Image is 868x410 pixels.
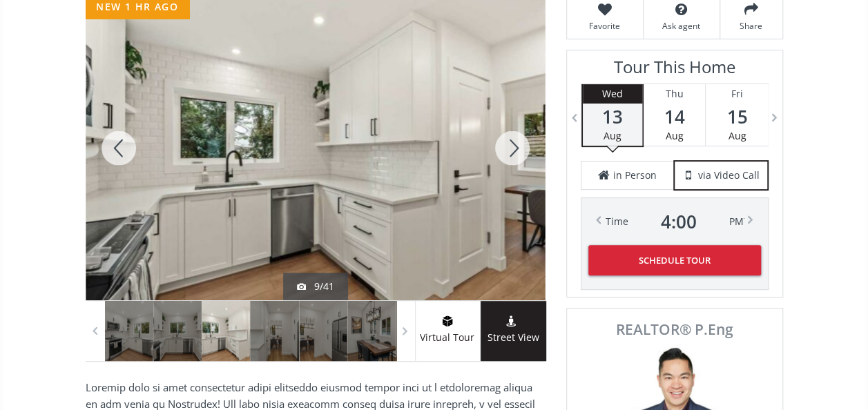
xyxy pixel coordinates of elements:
span: Favorite [574,20,636,32]
div: 9/41 [297,280,334,293]
span: Street View [481,330,546,346]
div: Time PM [606,212,744,231]
a: virtual tour iconVirtual Tour [415,301,481,361]
span: Share [727,20,775,32]
span: in Person [613,168,657,182]
span: Aug [666,129,684,142]
div: Fri [706,84,768,104]
span: Aug [604,129,621,142]
span: Ask agent [650,20,713,32]
span: 15 [706,107,768,126]
h3: Tour This Home [581,57,769,84]
span: REALTOR® P.Eng [582,322,767,337]
button: Schedule Tour [588,245,761,275]
span: 4 : 00 [661,212,697,231]
span: Aug [729,129,746,142]
span: 13 [583,107,642,126]
span: Virtual Tour [415,330,480,346]
span: via Video Call [698,168,760,182]
img: virtual tour icon [441,315,454,326]
div: Wed [583,84,642,104]
div: Thu [644,84,705,104]
span: 14 [644,107,705,126]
